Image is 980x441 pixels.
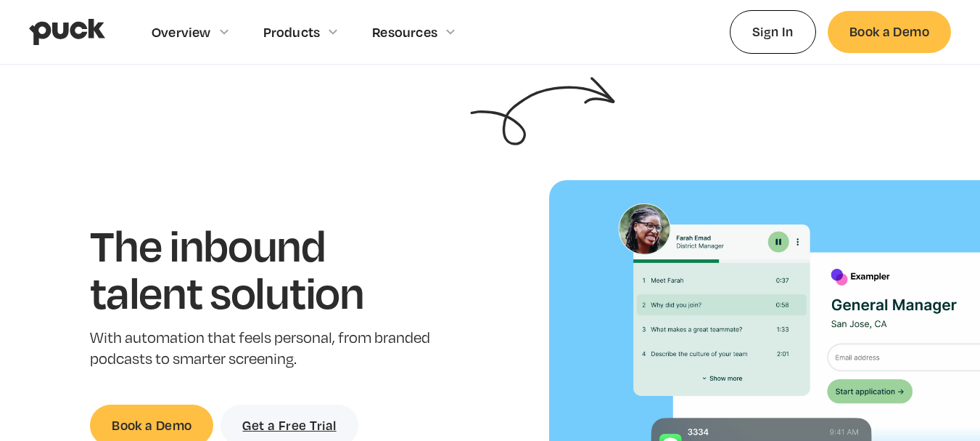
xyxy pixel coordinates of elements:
[263,24,321,40] div: Products
[372,24,437,40] div: Resources
[730,10,816,53] a: Sign In
[90,221,435,316] h1: The inbound talent solution
[90,328,435,370] p: With automation that feels personal, from branded podcasts to smarter screening.
[152,24,211,40] div: Overview
[828,11,951,52] a: Book a Demo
